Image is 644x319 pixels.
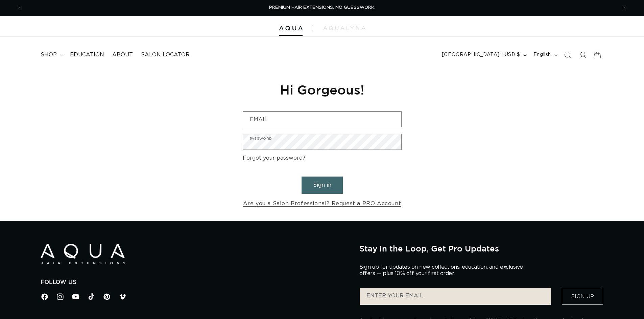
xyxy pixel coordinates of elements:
[323,26,365,30] img: aqualyna.com
[359,264,528,277] p: Sign up for updates on new collections, education, and exclusive offers — plus 10% off your first...
[279,26,303,31] img: Aqua Hair Extensions
[359,244,603,253] h2: Stay in the Loop, Get Pro Updates
[302,177,343,194] button: Sign in
[41,51,57,58] span: shop
[12,2,27,15] button: Previous announcement
[70,51,104,58] span: Education
[243,199,401,209] a: Are you a Salon Professional? Request a PRO Account
[562,288,603,305] button: Sign Up
[243,112,401,127] input: Email
[137,47,194,62] a: Salon Locator
[41,244,125,264] img: Aqua Hair Extensions
[243,81,402,98] h1: Hi Gorgeous!
[560,48,575,62] summary: Search
[617,2,632,15] button: Next announcement
[438,49,529,61] button: [GEOGRAPHIC_DATA] | USD $
[108,47,137,62] a: About
[442,51,520,58] span: [GEOGRAPHIC_DATA] | USD $
[360,288,551,305] input: ENTER YOUR EMAIL
[529,49,560,61] button: English
[37,47,66,62] summary: shop
[112,51,133,58] span: About
[533,51,551,58] span: English
[269,5,375,10] span: PREMIUM HAIR EXTENSIONS. NO GUESSWORK.
[66,47,108,62] a: Education
[41,279,349,286] h2: Follow Us
[243,153,305,163] a: Forgot your password?
[141,51,190,58] span: Salon Locator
